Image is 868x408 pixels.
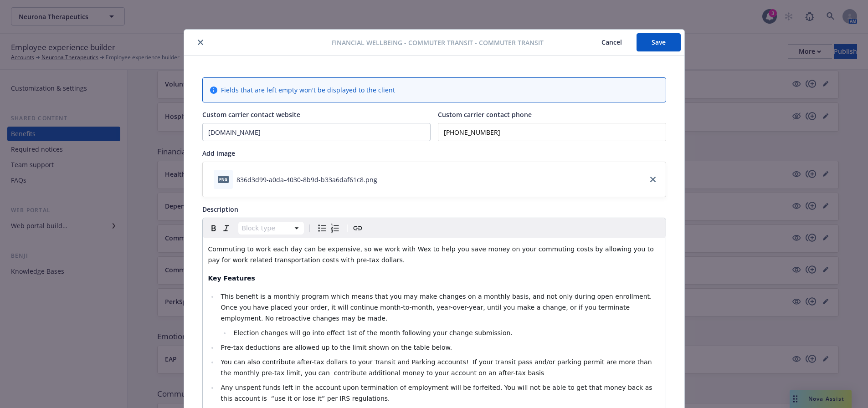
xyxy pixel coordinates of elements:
[202,110,300,119] span: Custom carrier contact website
[195,37,206,48] button: close
[438,110,532,119] span: Custom carrier contact phone
[202,149,235,158] span: Add image
[221,85,395,95] span: Fields that are left empty won't be displayed to the client
[221,344,458,351] span: Pre-tax deductions are allowed up to the limit shown on the table below. ​
[221,358,654,377] span: ​You can also contribute after-tax dollars to your Transit and Parking accounts! If your transit ...
[236,175,377,184] div: 836d3d99-a0da-4030-8b9d-b33a6daf61c8.png
[221,293,656,322] span: This benefit is a monthly program which means that you may make changes on a monthly basis, and n...
[208,245,656,264] span: Commuting to work each day can be expensive, so we work with Wex to help you save money on your c...
[208,275,255,282] strong: Key Features​
[207,222,220,235] button: Bold
[637,33,681,51] button: Save
[203,123,430,141] input: Add custom carrier contact website
[238,222,304,235] button: Block type
[202,205,238,214] span: Description
[218,176,229,183] span: png
[316,222,329,235] button: Bulleted list
[351,222,364,235] button: Create link
[438,123,666,141] input: Add custom carrier contact phone
[316,222,341,235] div: toggle group
[647,174,658,185] a: close
[221,384,654,402] span: Any unspent funds left in the account upon termination of employment will be forfeited. You will ...
[329,222,341,235] button: Numbered list
[233,329,512,337] span: Election changes will go into effect 1st of the month following your change submission.
[332,38,544,47] span: Financial Wellbeing - Commuter Transit - Commuter Transit
[220,222,233,235] button: Italic
[381,175,388,184] button: download file
[587,33,637,51] button: Cancel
